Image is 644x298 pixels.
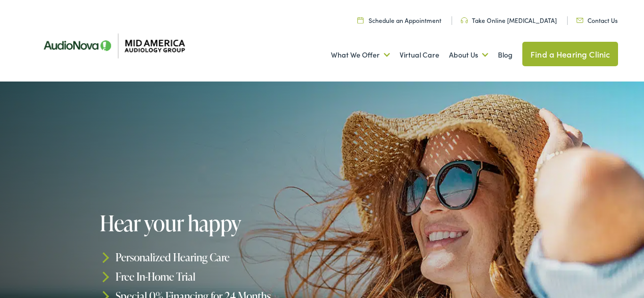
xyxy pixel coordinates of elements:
a: Virtual Care [400,36,439,74]
a: Schedule an Appointment [357,16,441,24]
a: Blog [498,36,513,74]
a: About Us [449,36,488,74]
img: utility icon [357,17,363,23]
a: What We Offer [331,36,390,74]
a: Contact Us [576,16,618,24]
h1: Hear your happy [100,211,325,235]
a: Take Online [MEDICAL_DATA] [461,16,557,24]
img: utility icon [576,18,583,23]
img: utility icon [461,17,468,23]
li: Free In-Home Trial [100,267,325,286]
a: Find a Hearing Clinic [522,42,618,66]
li: Personalized Hearing Care [100,248,325,267]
